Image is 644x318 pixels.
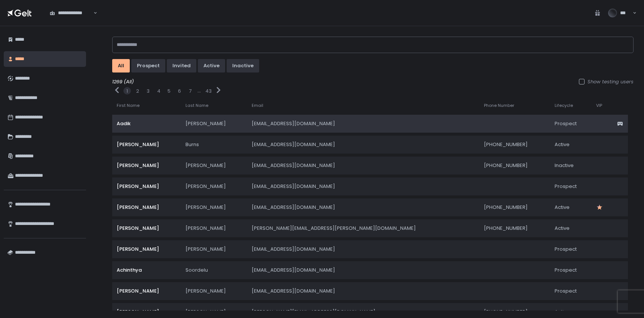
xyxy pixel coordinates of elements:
div: [PERSON_NAME] [185,225,243,232]
span: active [555,309,570,315]
span: First Name [117,103,139,108]
div: [PERSON_NAME] [185,288,243,294]
div: [PHONE_NUMBER] [484,309,546,315]
div: All [118,62,124,69]
div: [PERSON_NAME] [117,183,177,190]
button: 2 [136,88,139,95]
div: [PERSON_NAME] [185,204,243,211]
span: Phone Number [484,103,514,108]
span: inactive [555,162,574,169]
div: [PERSON_NAME] [185,120,243,127]
div: Search for option [45,5,97,21]
div: ... [197,87,201,94]
span: Last Name [185,103,208,108]
div: [PERSON_NAME] [117,288,177,294]
button: inactive [227,59,259,72]
div: [EMAIL_ADDRESS][DOMAIN_NAME] [252,141,475,148]
button: 4 [157,88,160,95]
input: Search for option [92,9,93,17]
button: 1 [126,88,128,95]
div: Aadik [117,120,177,127]
div: [PHONE_NUMBER] [484,225,546,232]
div: [PERSON_NAME][EMAIL_ADDRESS][PERSON_NAME][DOMAIN_NAME] [252,225,475,232]
div: [PERSON_NAME] [185,183,243,190]
span: active [555,225,570,232]
div: inactive [232,62,254,69]
div: [PERSON_NAME] [117,162,177,169]
div: [PHONE_NUMBER] [484,204,546,211]
div: [EMAIL_ADDRESS][DOMAIN_NAME] [252,120,475,127]
div: [PERSON_NAME] [117,309,177,315]
div: [PERSON_NAME][EMAIL_ADDRESS][DOMAIN_NAME] [252,309,475,315]
span: active [555,141,570,148]
div: [PERSON_NAME] [117,246,177,253]
span: prospect [555,183,577,190]
div: Achinthya [117,267,177,274]
div: [EMAIL_ADDRESS][DOMAIN_NAME] [252,288,475,294]
button: prospect [131,59,165,72]
div: [EMAIL_ADDRESS][DOMAIN_NAME] [252,204,475,211]
button: 6 [178,88,181,95]
button: invited [167,59,196,72]
div: prospect [137,62,160,69]
span: active [555,204,570,211]
div: [PERSON_NAME] [185,246,243,253]
button: 43 [205,88,212,95]
div: [PERSON_NAME] [117,141,177,148]
div: [PHONE_NUMBER] [484,162,546,169]
div: [EMAIL_ADDRESS][DOMAIN_NAME] [252,246,475,253]
div: [EMAIL_ADDRESS][DOMAIN_NAME] [252,162,475,169]
span: Lifecycle [555,103,573,108]
span: VIP [596,103,602,108]
div: [EMAIL_ADDRESS][DOMAIN_NAME] [252,183,475,190]
button: 3 [147,88,150,95]
div: [PHONE_NUMBER] [484,141,546,148]
span: prospect [555,120,577,127]
div: [EMAIL_ADDRESS][DOMAIN_NAME] [252,267,475,274]
span: prospect [555,267,577,274]
div: [PERSON_NAME] [117,204,177,211]
div: Soordelu [185,267,243,274]
div: [PERSON_NAME] [185,309,243,315]
span: prospect [555,288,577,294]
div: 1269 (All) [112,78,634,85]
div: [PERSON_NAME] [185,162,243,169]
span: prospect [555,246,577,253]
div: invited [172,62,191,69]
button: 5 [168,88,171,95]
button: 7 [189,88,191,95]
span: Email [252,103,263,108]
button: active [198,59,225,72]
div: Burns [185,141,243,148]
div: active [203,62,220,69]
button: All [112,59,130,72]
div: [PERSON_NAME] [117,225,177,232]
